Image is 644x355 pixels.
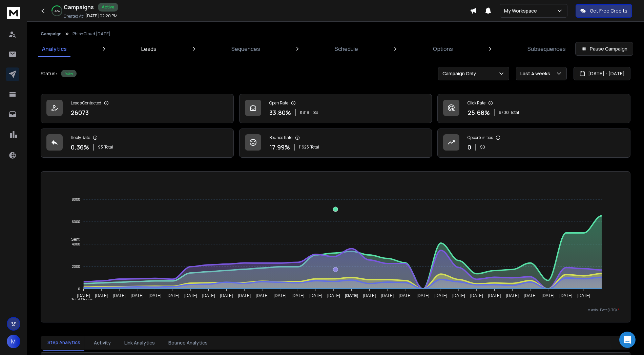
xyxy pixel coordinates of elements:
[480,144,485,150] p: $ 0
[137,41,161,57] a: Leads
[363,293,376,298] tspan: [DATE]
[434,293,447,298] tspan: [DATE]
[120,335,159,350] button: Link Analytics
[560,293,573,298] tspan: [DATE]
[499,110,509,115] span: 6700
[576,4,632,18] button: Get Free Credits
[417,293,430,298] tspan: [DATE]
[574,67,630,80] button: [DATE] - [DATE]
[41,31,62,37] button: Campaign
[72,264,80,269] tspan: 2000
[71,108,89,117] p: 26073
[71,142,89,152] p: 0.36 %
[95,293,108,298] tspan: [DATE]
[269,135,292,140] p: Bounce Rate
[331,41,362,57] a: Schedule
[104,144,113,150] span: Total
[590,7,627,14] p: Get Free Credits
[504,7,540,14] p: My Workspace
[220,293,233,298] tspan: [DATE]
[71,135,90,140] p: Reply Rate
[131,293,144,298] tspan: [DATE]
[269,100,288,106] p: Open Rate
[542,293,555,298] tspan: [DATE]
[78,287,80,291] tspan: 0
[299,144,309,150] span: 11625
[202,293,215,298] tspan: [DATE]
[231,45,260,53] p: Sequences
[72,242,80,246] tspan: 4000
[239,94,432,123] a: Open Rate33.80%8819Total
[310,144,319,150] span: Total
[335,45,358,53] p: Schedule
[52,308,619,313] p: x-axis : Date(UTC)
[41,94,234,123] a: Leads Contacted26073
[488,293,501,298] tspan: [DATE]
[470,293,483,298] tspan: [DATE]
[269,108,291,117] p: 33.80 %
[41,129,234,158] a: Reply Rate0.36%93Total
[437,129,630,158] a: Opportunities0$0
[166,293,179,298] tspan: [DATE]
[90,335,115,350] button: Activity
[42,45,67,53] p: Analytics
[72,220,80,224] tspan: 6000
[619,332,636,348] div: Open Intercom Messenger
[148,293,161,298] tspan: [DATE]
[520,70,553,77] p: Last 4 weeks
[77,293,90,298] tspan: [DATE]
[98,144,103,150] span: 93
[113,293,126,298] tspan: [DATE]
[442,70,479,77] p: Campaign Only
[510,110,519,115] span: Total
[238,293,251,298] tspan: [DATE]
[345,293,358,298] tspan: [DATE]
[164,335,212,350] button: Bounce Analytics
[381,293,394,298] tspan: [DATE]
[85,13,118,19] p: [DATE] 02:20 PM
[311,110,319,115] span: Total
[575,42,633,56] button: Pause Campaign
[72,197,80,201] tspan: 8000
[98,3,118,12] div: Active
[468,108,490,117] p: 25.68 %
[41,70,57,77] p: Status:
[506,293,519,298] tspan: [DATE]
[577,293,590,298] tspan: [DATE]
[527,45,566,53] p: Subsequences
[61,70,77,77] div: Active
[64,14,84,19] p: Created At:
[227,41,264,57] a: Sequences
[468,100,485,106] p: Click Rate
[7,335,20,348] button: M
[66,297,93,302] span: Total Opens
[468,142,471,152] p: 0
[64,3,94,11] h1: Campaigns
[71,100,101,106] p: Leads Contacted
[72,31,110,37] p: PhishCloud [DATE]
[327,293,340,298] tspan: [DATE]
[291,293,304,298] tspan: [DATE]
[38,41,71,57] a: Analytics
[141,45,157,53] p: Leads
[524,293,537,298] tspan: [DATE]
[256,293,269,298] tspan: [DATE]
[452,293,465,298] tspan: [DATE]
[66,237,80,242] span: Sent
[239,129,432,158] a: Bounce Rate17.99%11625Total
[399,293,412,298] tspan: [DATE]
[269,142,290,152] p: 17.99 %
[468,135,493,140] p: Opportunities
[437,94,630,123] a: Click Rate25.68%6700Total
[429,41,457,57] a: Options
[523,41,570,57] a: Subsequences
[274,293,287,298] tspan: [DATE]
[433,45,453,53] p: Options
[43,335,84,351] button: Step Analytics
[55,9,60,13] p: 37 %
[309,293,322,298] tspan: [DATE]
[300,110,309,115] span: 8819
[184,293,197,298] tspan: [DATE]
